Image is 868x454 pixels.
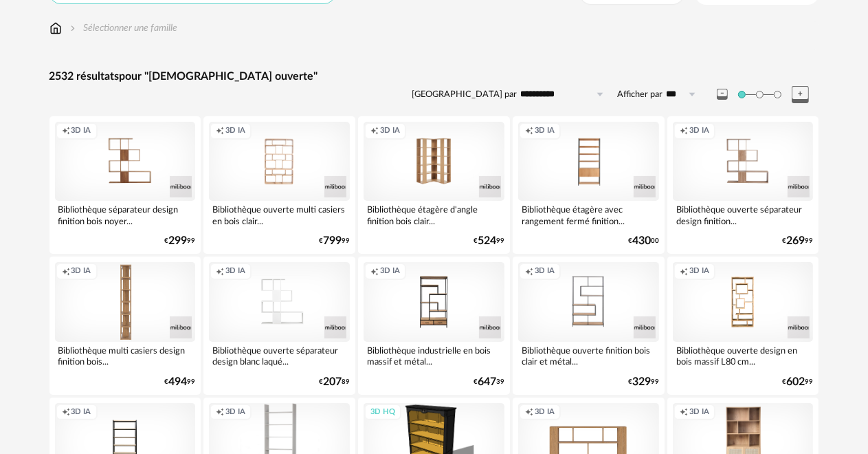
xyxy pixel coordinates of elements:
[689,407,709,418] span: 3D IA
[370,266,379,277] span: Creation icon
[618,89,663,100] label: Afficher par
[478,378,496,387] span: 647
[380,266,400,277] span: 3D IA
[62,126,70,136] span: Creation icon
[55,342,196,369] div: Bibliothèque multi casiers design finition bois...
[680,407,688,418] span: Creation icon
[358,116,510,254] a: Creation icon 3D IA Bibliothèque étagère d'angle finition bois clair... €52499
[67,21,78,35] img: svg+xml;base64,PHN2ZyB3aWR0aD0iMTYiIGhlaWdodD0iMTYiIHZpZXdCb3g9IjAgMCAxNiAxNiIgZmlsbD0ibm9uZSIgeG...
[628,237,659,246] div: € 00
[225,407,245,418] span: 3D IA
[358,257,510,394] a: Creation icon 3D IA Bibliothèque industrielle en bois massif et métal... €64739
[689,266,709,277] span: 3D IA
[168,237,187,246] span: 299
[49,257,201,394] a: Creation icon 3D IA Bibliothèque multi casiers design finition bois... €49499
[71,266,91,277] span: 3D IA
[525,407,533,418] span: Creation icon
[673,201,814,228] div: Bibliothèque ouverte séparateur design finition...
[364,201,504,228] div: Bibliothèque étagère d'angle finition bois clair...
[632,378,651,387] span: 329
[667,116,819,254] a: Creation icon 3D IA Bibliothèque ouverte séparateur design finition... €26999
[216,407,224,418] span: Creation icon
[364,342,504,369] div: Bibliothèque industrielle en bois massif et métal...
[370,126,379,136] span: Creation icon
[518,201,659,228] div: Bibliothèque étagère avec rangement fermé finition...
[216,266,224,277] span: Creation icon
[55,201,196,228] div: Bibliothèque séparateur design finition bois noyer...
[786,237,805,246] span: 269
[323,378,342,387] span: 207
[535,266,555,277] span: 3D IA
[380,126,400,136] span: 3D IA
[209,201,350,228] div: Bibliothèque ouverte multi casiers en bois clair...
[782,237,813,246] div: € 99
[474,237,504,246] div: € 99
[632,237,651,246] span: 430
[216,126,224,136] span: Creation icon
[689,126,709,136] span: 3D IA
[474,378,504,387] div: € 39
[667,257,819,394] a: Creation icon 3D IA Bibliothèque ouverte design en bois massif L80 cm... €60299
[673,342,814,369] div: Bibliothèque ouverte design en bois massif L80 cm...
[782,378,813,387] div: € 99
[62,407,70,418] span: Creation icon
[62,266,70,277] span: Creation icon
[319,378,350,387] div: € 89
[225,266,245,277] span: 3D IA
[225,126,245,136] span: 3D IA
[513,116,665,254] a: Creation icon 3D IA Bibliothèque étagère avec rangement fermé finition... €43000
[164,378,195,387] div: € 99
[535,126,555,136] span: 3D IA
[319,237,350,246] div: € 99
[164,237,195,246] div: € 99
[513,257,665,394] a: Creation icon 3D IA Bibliothèque ouverte finition bois clair et métal... €32999
[209,342,350,369] div: Bibliothèque ouverte séparateur design blanc laqué...
[518,342,659,369] div: Bibliothèque ouverte finition bois clair et métal...
[478,237,496,246] span: 524
[628,378,659,387] div: € 99
[49,116,201,254] a: Creation icon 3D IA Bibliothèque séparateur design finition bois noyer... €29999
[412,89,518,100] label: [GEOGRAPHIC_DATA] par
[203,257,355,394] a: Creation icon 3D IA Bibliothèque ouverte séparateur design blanc laqué... €20789
[680,266,688,277] span: Creation icon
[120,71,318,82] span: pour "[DEMOGRAPHIC_DATA] ouverte"
[49,21,62,35] img: svg+xml;base64,PHN2ZyB3aWR0aD0iMTYiIGhlaWdodD0iMTciIHZpZXdCb3g9IjAgMCAxNiAxNyIgZmlsbD0ibm9uZSIgeG...
[535,407,555,418] span: 3D IA
[525,126,533,136] span: Creation icon
[71,126,91,136] span: 3D IA
[786,378,805,387] span: 602
[49,69,819,84] div: 2532 résultats
[203,116,355,254] a: Creation icon 3D IA Bibliothèque ouverte multi casiers en bois clair... €79999
[323,237,342,246] span: 799
[680,126,688,136] span: Creation icon
[525,266,533,277] span: Creation icon
[364,404,401,421] div: 3D HQ
[67,21,178,35] div: Sélectionner une famille
[168,378,187,387] span: 494
[71,407,91,418] span: 3D IA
